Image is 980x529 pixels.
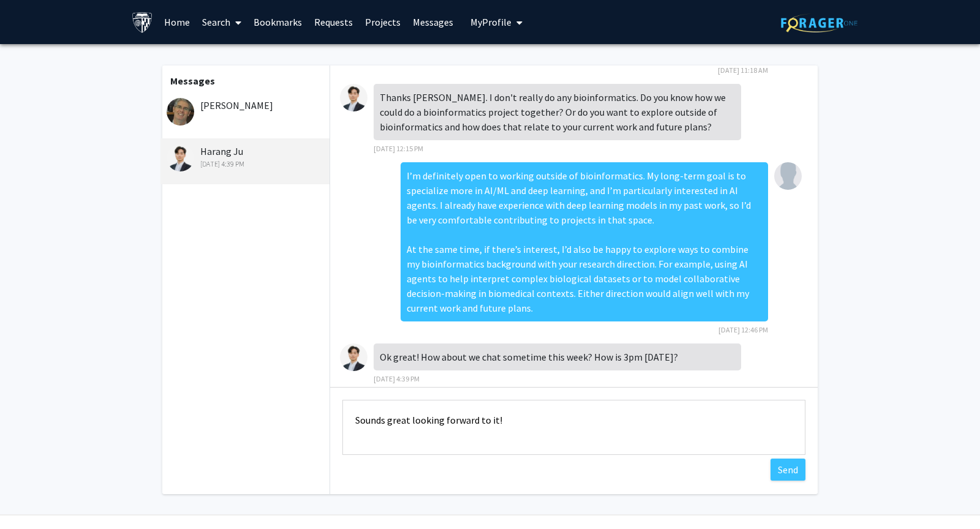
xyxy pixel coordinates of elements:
img: Harang Ju [340,343,367,371]
a: Messages [407,1,459,43]
div: Ok great! How about we chat sometime this week? How is 3pm [DATE]? [374,343,741,370]
div: [DATE] 4:39 PM [167,159,326,170]
span: My Profile [470,16,511,28]
div: Thanks [PERSON_NAME]. I don't really do any bioinformatics. Do you know how we could do a bioinfo... [374,84,741,140]
a: Home [158,1,196,43]
a: Bookmarks [247,1,308,43]
iframe: Chat [9,474,52,520]
button: Send [771,459,805,481]
a: Projects [359,1,407,43]
span: [DATE] 12:15 PM [374,144,423,153]
span: [DATE] 4:39 PM [374,374,420,383]
span: [DATE] 12:46 PM [718,325,768,334]
span: [DATE] 11:18 AM [718,66,768,75]
div: Harang Ju [167,144,326,170]
textarea: Message [342,400,805,455]
div: [PERSON_NAME] [167,98,326,113]
img: Johns Hopkins University Logo [132,12,153,33]
img: Sahil Iyer [774,162,802,190]
a: Search [196,1,247,43]
a: Requests [308,1,359,43]
img: ForagerOne Logo [781,13,858,32]
div: I’m definitely open to working outside of bioinformatics. My long-term goal is to specialize more... [401,162,768,321]
b: Messages [170,75,215,87]
img: Harang Ju [167,144,194,171]
img: Harang Ju [340,84,367,111]
img: David Elbert [167,98,194,126]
